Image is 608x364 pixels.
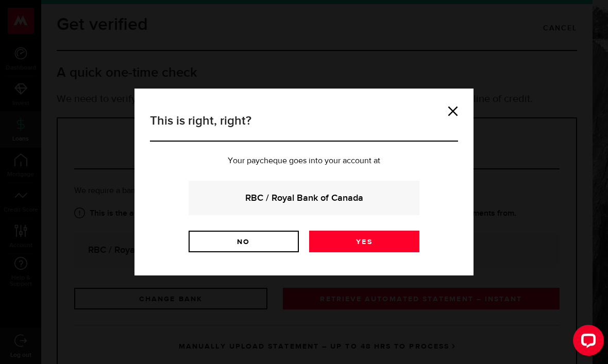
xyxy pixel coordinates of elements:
h3: This is right, right? [150,112,458,142]
a: Yes [309,231,419,252]
iframe: LiveChat chat widget [565,321,608,364]
p: Your paycheque goes into your account at [150,157,458,165]
strong: RBC / Royal Bank of Canada [202,191,406,205]
a: No [189,231,299,252]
